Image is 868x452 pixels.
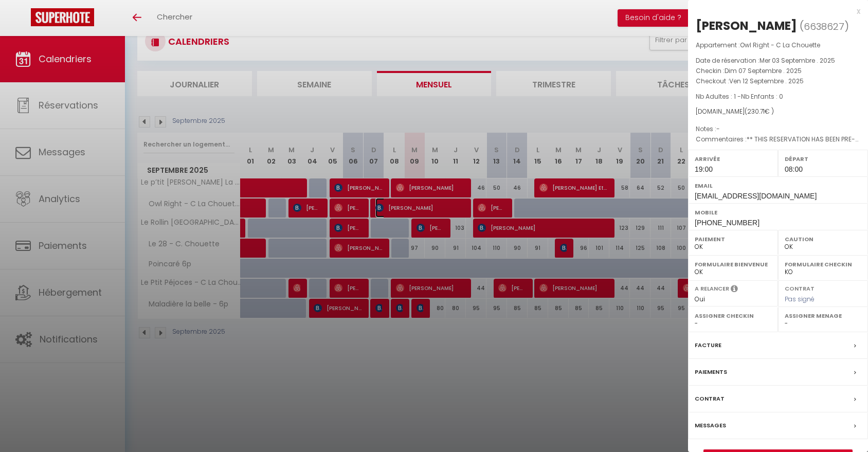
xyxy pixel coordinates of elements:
[725,66,802,75] span: Dim 07 Septembre . 2025
[695,420,726,431] label: Messages
[695,340,721,351] label: Facture
[729,77,804,85] span: Ven 12 Septembre . 2025
[696,134,860,144] p: Commentaires :
[695,367,727,377] label: Paiements
[696,92,783,101] span: Nb Adultes : 1 -
[696,66,860,76] p: Checkin :
[785,295,815,303] span: Pas signé
[759,56,835,65] span: Mer 03 Septembre . 2025
[785,284,815,291] label: Contrat
[8,4,39,35] button: Ouvrir le widget de chat LiveChat
[695,259,771,269] label: Formulaire Bienvenue
[695,234,771,244] label: Paiement
[696,76,860,86] p: Checkout :
[696,17,797,34] div: [PERSON_NAME]
[695,180,861,191] label: Email
[696,56,860,66] p: Date de réservation :
[740,41,820,49] span: Owl Right - C La Chouette
[745,107,774,116] span: ( € )
[695,284,729,293] label: A relancer
[785,259,861,269] label: Formulaire Checkin
[716,124,720,133] span: -
[785,311,861,321] label: Assigner Menage
[695,311,771,321] label: Assigner Checkin
[695,154,771,164] label: Arrivée
[785,165,803,173] span: 08:00
[695,393,725,404] label: Contrat
[800,19,849,33] span: ( )
[804,20,844,33] span: 6638627
[695,192,817,200] span: [EMAIL_ADDRESS][DOMAIN_NAME]
[741,92,783,101] span: Nb Enfants : 0
[785,234,861,244] label: Caution
[695,165,713,173] span: 19:00
[696,107,860,117] div: [DOMAIN_NAME]
[785,154,861,164] label: Départ
[696,40,860,50] p: Appartement :
[688,5,860,17] div: x
[695,207,861,218] label: Mobile
[731,284,738,296] i: Sélectionner OUI si vous souhaiter envoyer les séquences de messages post-checkout
[695,219,759,227] span: [PHONE_NUMBER]
[696,124,860,134] p: Notes :
[747,107,765,116] span: 230.71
